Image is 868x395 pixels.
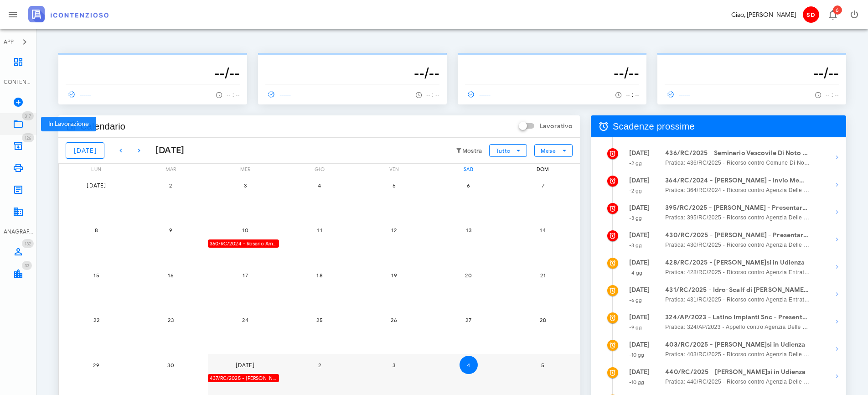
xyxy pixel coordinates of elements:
[534,356,552,374] button: 5
[385,317,403,323] span: 26
[310,227,329,234] span: 11
[87,272,105,279] span: 15
[465,57,639,64] p: --------------
[80,119,125,134] span: Calendario
[665,350,810,359] span: Pratica: 403/RC/2025 - Ricorso contro Agenzia Delle Entrate D. P. Di [GEOGRAPHIC_DATA], Agenzia D...
[460,227,478,234] span: 13
[22,239,34,248] span: Distintivo
[236,176,254,194] button: 3
[59,164,134,174] div: lun
[208,374,279,383] div: 437/RC/2025 - [PERSON_NAME] - Inviare Ricorso
[310,317,329,323] span: 25
[87,227,105,234] span: 8
[629,259,650,266] strong: [DATE]
[66,142,104,159] button: [DATE]
[629,286,650,294] strong: [DATE]
[161,311,180,329] button: 23
[265,88,295,101] a: ------
[665,340,810,350] strong: 403/RC/2025 - [PERSON_NAME]si in Udienza
[540,122,573,131] label: Lavorativo
[208,239,279,248] div: 360/RC/2024 - Rosario Amore - Impugnare la Decisione del Giudice
[310,272,329,279] span: 18
[629,242,642,249] small: -3 gg
[828,340,846,358] button: Mostra dettagli
[665,158,810,167] span: Pratica: 436/RC/2025 - Ricorso contro Comune Di Noto, Agenzia delle Entrate Riscossione
[161,176,180,194] button: 2
[665,322,810,332] span: Pratica: 324/AP/2023 - Appello contro Agenzia Delle Entrate D. P. Di [GEOGRAPHIC_DATA], Agenzia d...
[665,186,810,195] span: Pratica: 364/RC/2024 - Ricorso contro Agenzia Delle Entrate D. P. Di [GEOGRAPHIC_DATA], Agenzia d...
[310,176,329,194] button: 4
[22,133,34,142] span: Distintivo
[25,241,31,247] span: 132
[534,362,552,369] span: 5
[460,272,478,279] span: 20
[4,228,33,236] div: ANAGRAFICA
[534,144,573,157] button: Mese
[236,311,254,329] button: 24
[665,57,839,64] p: --------------
[282,164,357,174] div: gio
[161,227,180,234] span: 9
[87,221,105,239] button: 8
[489,144,527,157] button: Tutto
[629,149,650,157] strong: [DATE]
[465,64,639,82] h3: --/--
[828,285,846,303] button: Mostra dettagli
[265,90,292,99] span: ------
[385,176,403,194] button: 5
[236,227,254,234] span: 10
[534,266,552,284] button: 21
[161,317,180,323] span: 23
[665,367,810,377] strong: 440/RC/2025 - [PERSON_NAME]si in Udienza
[629,313,650,321] strong: [DATE]
[25,113,31,119] span: 317
[161,266,180,284] button: 16
[385,311,403,329] button: 26
[25,263,29,269] span: 33
[22,111,34,120] span: Distintivo
[665,377,810,386] span: Pratica: 440/RC/2025 - Ricorso contro Agenzia Delle Entrate D. P. Di [GEOGRAPHIC_DATA], Agenzia d...
[800,4,821,26] button: SD
[236,272,254,279] span: 17
[629,352,645,358] small: -10 gg
[665,312,810,322] strong: 324/AP/2023 - Latino Impianti Snc - Presentarsi in Udienza
[626,92,639,98] span: -- : --
[161,362,180,369] span: 30
[665,230,810,240] strong: 430/RC/2025 - [PERSON_NAME] - Presentarsi in Udienza
[310,266,329,284] button: 18
[87,311,105,329] button: 22
[310,221,329,239] button: 11
[534,272,552,279] span: 21
[629,368,650,376] strong: [DATE]
[629,231,650,239] strong: [DATE]
[534,182,552,189] span: 7
[540,147,556,154] span: Mese
[385,356,403,374] button: 3
[227,92,240,98] span: -- : --
[385,182,403,189] span: 5
[828,258,846,276] button: Mostra dettagli
[66,88,96,101] a: ------
[665,213,810,222] span: Pratica: 395/RC/2025 - Ricorso contro Agenzia Delle Entrate Riscossione, Comune di [GEOGRAPHIC_DA...
[665,148,810,158] strong: 436/RC/2025 - Seminario Vescovile Di Noto - Inviare Ricorso
[465,90,491,99] span: ------
[73,147,97,155] span: [DATE]
[87,362,105,369] span: 29
[460,221,478,239] button: 13
[208,164,283,174] div: mer
[4,78,33,86] div: CONTENZIOSO
[25,135,31,141] span: 126
[310,362,329,369] span: 2
[629,160,642,166] small: -2 gg
[629,187,642,194] small: -2 gg
[460,362,478,369] span: 4
[385,266,403,284] button: 19
[496,147,511,154] span: Tutto
[161,221,180,239] button: 9
[826,92,839,98] span: -- : --
[629,379,645,385] small: -10 gg
[87,356,105,374] button: 29
[66,90,92,99] span: ------
[426,92,439,98] span: -- : --
[310,311,329,329] button: 25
